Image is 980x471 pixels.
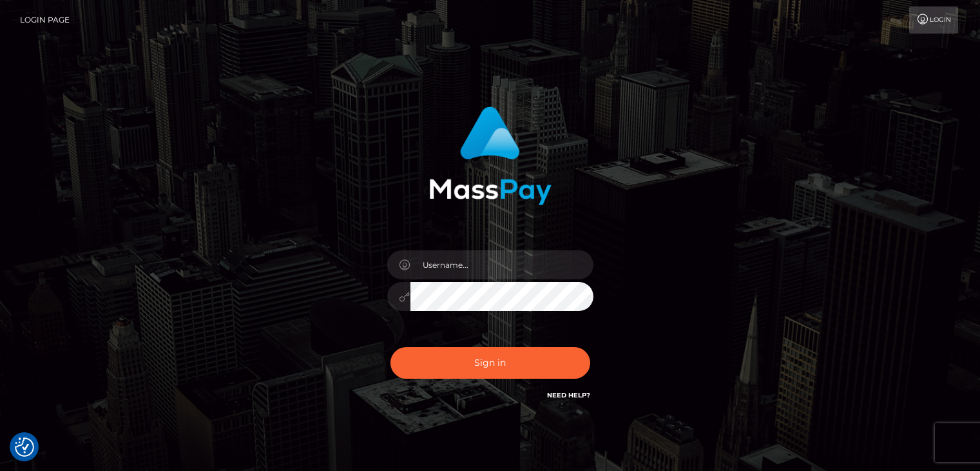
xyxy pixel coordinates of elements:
button: Consent Preferences [15,437,34,457]
button: Sign in [390,347,590,379]
img: Revisit consent button [15,437,34,457]
img: MassPay Login [429,106,552,205]
a: Login [909,6,958,34]
a: Login Page [20,6,70,34]
input: Username... [410,250,593,279]
a: Need Help? [547,391,590,399]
